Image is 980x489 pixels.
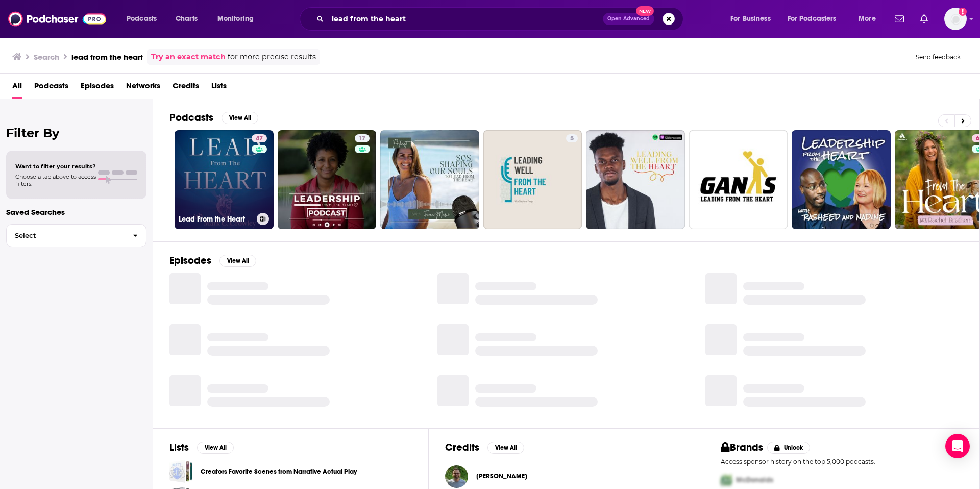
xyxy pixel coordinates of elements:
button: View All [222,112,258,124]
span: 5 [570,134,574,144]
img: Podchaser - Follow, Share and Rate Podcasts [8,9,106,29]
p: Access sponsor history on the top 5,000 podcasts. [721,458,963,466]
span: Select [7,232,125,239]
input: Search podcasts, credits, & more... [328,11,603,27]
span: Podcasts [127,12,157,26]
a: 17 [355,134,370,142]
a: CreditsView All [445,441,524,454]
button: open menu [781,11,851,27]
span: Charts [176,12,198,26]
span: New [636,6,654,16]
a: Credits [173,78,199,99]
a: Creators Favorite Scenes from Narrative Actual Play [201,466,357,477]
a: 5 [566,134,578,142]
svg: Add a profile image [959,8,967,16]
a: 47Lead From the Heart [175,130,274,229]
div: Search podcasts, credits, & more... [309,7,693,31]
span: [PERSON_NAME] [476,472,527,480]
span: Logged in as megcassidy [944,8,967,30]
span: Choose a tab above to access filters. [15,173,96,187]
h2: Lists [169,441,189,454]
a: 5 [483,130,582,229]
span: 17 [359,134,365,144]
h3: Search [34,52,59,62]
img: User Profile [944,8,967,30]
button: Open AdvancedNew [603,13,654,25]
a: Creators Favorite Scenes from Narrative Actual Play [169,460,192,483]
span: Open Advanced [607,16,650,21]
span: Monitoring [217,12,254,26]
button: open menu [851,11,889,27]
a: All [12,78,22,99]
span: McDonalds [736,476,773,484]
a: Lists [211,78,227,99]
button: View All [197,442,234,454]
span: For Business [730,12,771,26]
a: Scott LaBonte [476,472,527,480]
div: Open Intercom Messenger [945,434,970,458]
span: For Podcasters [788,12,837,26]
a: PodcastsView All [169,111,258,124]
a: EpisodesView All [169,254,256,267]
a: Podcasts [34,78,68,99]
button: Select [6,224,146,247]
button: open menu [723,11,783,27]
a: Show notifications dropdown [891,10,908,28]
h2: Brands [721,441,763,454]
span: 47 [256,134,263,144]
h3: lead from the heart [71,52,143,62]
span: Want to filter your results? [15,163,96,170]
a: Charts [169,11,204,27]
a: Try an exact match [151,51,226,63]
button: Show profile menu [944,8,967,30]
a: Show notifications dropdown [916,10,932,28]
button: open menu [210,11,267,27]
img: Scott LaBonte [445,465,468,488]
a: 17 [278,130,377,229]
a: Networks [126,78,160,99]
a: 47 [252,134,267,142]
h3: Lead From the Heart [179,215,253,224]
button: open menu [119,11,170,27]
h2: Credits [445,441,479,454]
p: Saved Searches [6,207,146,217]
h2: Filter By [6,126,146,140]
h2: Episodes [169,254,211,267]
a: ListsView All [169,441,234,454]
button: View All [487,442,524,454]
button: View All [219,255,256,267]
h2: Podcasts [169,111,213,124]
a: Episodes [81,78,114,99]
span: for more precise results [228,51,316,63]
button: Send feedback [913,53,964,61]
span: More [859,12,876,26]
button: Unlock [767,442,811,454]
